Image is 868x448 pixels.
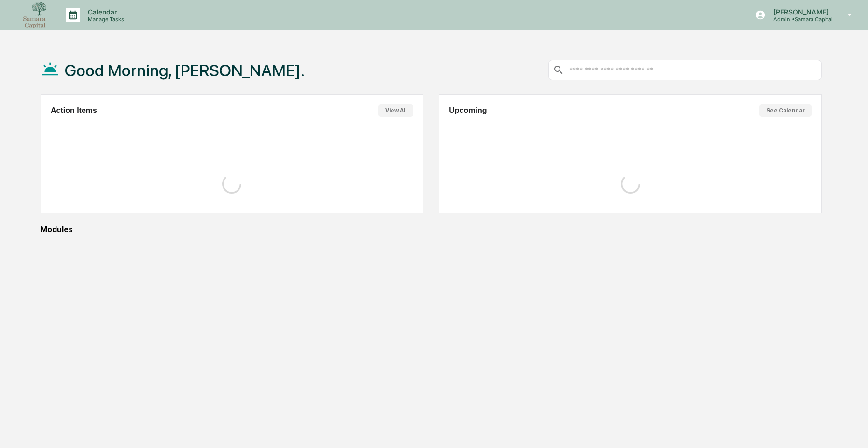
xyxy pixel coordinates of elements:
[23,2,46,28] img: logo
[766,16,834,23] p: Admin • Samara Capital
[766,8,834,16] p: [PERSON_NAME]
[759,104,812,117] button: See Calendar
[80,8,129,16] p: Calendar
[80,16,129,23] p: Manage Tasks
[65,61,305,80] h1: Good Morning, [PERSON_NAME].
[51,106,97,115] h2: Action Items
[378,104,413,117] button: View All
[449,106,487,115] h2: Upcoming
[41,225,822,234] div: Modules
